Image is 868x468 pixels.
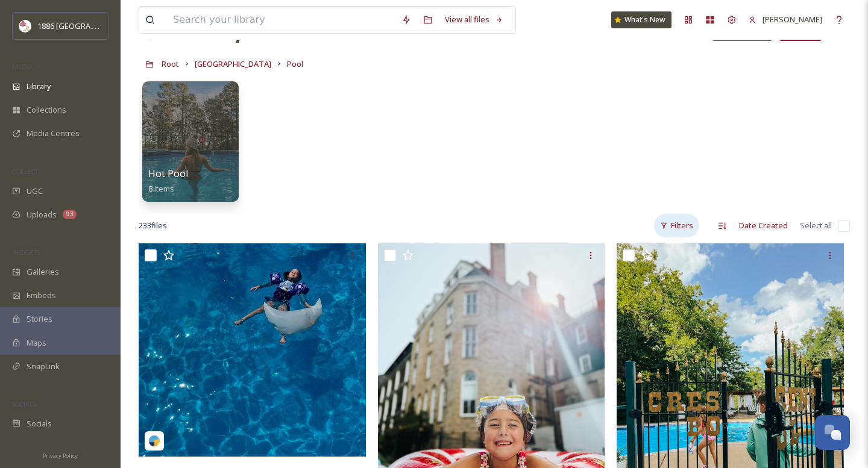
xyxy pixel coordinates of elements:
a: Pool [287,57,303,71]
a: What's New [611,11,671,28]
span: 233 file s [139,220,167,231]
a: Privacy Policy [43,448,78,462]
a: [GEOGRAPHIC_DATA] [195,57,271,71]
span: Pool [287,58,303,69]
span: Embeds [27,290,56,301]
span: 8 items [148,183,174,194]
img: mamasnewgroove-18412009873116083.jpeg [139,243,366,457]
a: Root [162,57,179,71]
span: Galleries [27,266,59,278]
span: WIDGETS [12,248,40,257]
span: Stories [27,313,52,325]
span: UGC [27,186,43,197]
span: Hot Pool [148,167,188,180]
div: Date Created [733,214,794,237]
span: Maps [27,337,46,349]
span: Privacy Policy [43,452,78,460]
span: Library [27,81,51,92]
span: [PERSON_NAME] [763,14,822,25]
span: SOCIALS [12,399,36,408]
div: 93 [63,210,77,219]
a: [PERSON_NAME] [743,8,828,31]
span: Root [162,58,179,69]
span: Media Centres [27,128,80,139]
span: MEDIA [12,62,33,71]
span: Select all [800,220,832,231]
button: Open Chat [815,415,850,450]
span: COLLECT [12,167,38,176]
span: Collections [27,104,66,116]
span: [GEOGRAPHIC_DATA] [195,58,271,69]
div: Filters [654,214,699,237]
span: Socials [27,418,52,429]
input: Search your library [167,7,395,33]
a: Hot Pool8 items [148,168,188,194]
span: 1886 [GEOGRAPHIC_DATA] [37,20,133,31]
img: logos.png [19,20,31,32]
a: View all files [439,8,509,31]
span: Uploads [27,209,57,220]
img: snapsea-logo.png [148,435,160,447]
span: SnapLink [27,361,60,372]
